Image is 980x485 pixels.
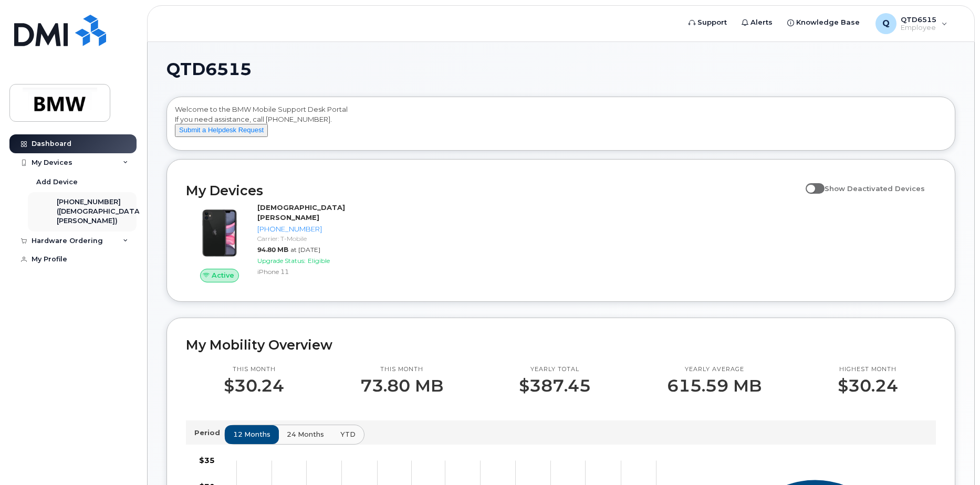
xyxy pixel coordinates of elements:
[199,456,215,465] tspan: $35
[175,124,268,137] button: Submit a Helpdesk Request
[166,61,252,77] span: QTD6515
[838,365,898,374] p: Highest month
[175,125,268,134] a: Submit a Helpdesk Request
[186,337,936,353] h2: My Mobility Overview
[186,183,800,198] h2: My Devices
[360,376,443,395] p: 73.80 MB
[838,376,898,395] p: $30.24
[257,234,360,243] div: Carrier: T-Mobile
[519,376,591,395] p: $387.45
[308,257,330,265] span: Eligible
[340,429,356,439] span: YTD
[257,246,288,254] span: 94.80 MB
[825,184,925,193] span: Show Deactivated Devices
[257,203,345,222] strong: [DEMOGRAPHIC_DATA][PERSON_NAME]
[290,246,320,254] span: at [DATE]
[667,365,762,374] p: Yearly average
[194,208,245,258] img: iPhone_11.jpg
[175,104,947,146] div: Welcome to the BMW Mobile Support Desk Portal If you need assistance, call [PHONE_NUMBER].
[257,224,360,234] div: [PHONE_NUMBER]
[224,376,284,395] p: $30.24
[667,376,762,395] p: 615.59 MB
[934,439,972,477] iframe: Messenger Launcher
[519,365,591,374] p: Yearly total
[257,267,360,276] div: iPhone 11
[287,429,324,439] span: 24 months
[360,365,443,374] p: This month
[224,365,284,374] p: This month
[257,257,306,265] span: Upgrade Status:
[194,428,224,438] p: Period
[186,203,364,282] a: Active[DEMOGRAPHIC_DATA][PERSON_NAME][PHONE_NUMBER]Carrier: T-Mobile94.80 MBat [DATE]Upgrade Stat...
[806,178,814,187] input: Show Deactivated Devices
[212,270,234,280] span: Active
